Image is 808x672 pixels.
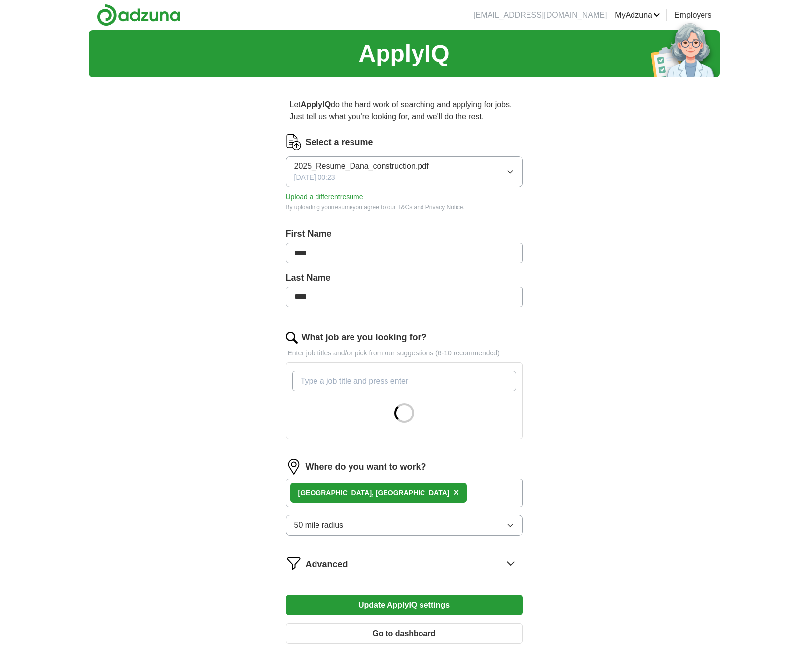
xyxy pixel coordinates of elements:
[674,9,712,21] a: Employers
[286,595,523,615] button: Update ApplyIQ settings
[306,460,426,474] label: Where do you want to work?
[286,227,523,241] label: First Name
[294,172,335,183] span: [DATE] 00:23
[286,203,523,212] div: By uploading your resume you agree to our and .
[298,488,450,498] div: [GEOGRAPHIC_DATA], [GEOGRAPHIC_DATA]
[286,332,298,344] img: search.png
[615,9,660,21] a: MyAdzuna
[306,136,373,149] label: Select a resume
[286,623,523,644] button: Go to dashboard
[294,160,429,172] span: 2025_Resume_Dana_construction.pdf
[425,204,463,211] a: Privacy Notice
[473,9,607,21] li: [EMAIL_ADDRESS][DOMAIN_NAME]
[292,371,516,391] input: Type a job title and press enter
[286,192,363,202] button: Upload a differentresume
[286,134,302,150] img: CV Icon
[453,485,459,500] button: ×
[358,36,449,71] h1: ApplyIQ
[286,95,523,127] p: Let do the hard work of searching and applying for jobs. Just tell us what you're looking for, an...
[294,519,344,531] span: 50 mile radius
[301,100,331,109] strong: ApplyIQ
[286,271,523,285] label: Last Name
[286,459,302,475] img: location.png
[306,558,348,571] span: Advanced
[397,204,412,211] a: T&Cs
[286,156,523,187] button: 2025_Resume_Dana_construction.pdf[DATE] 00:23
[286,348,523,358] p: Enter job titles and/or pick from our suggestions (6-10 recommended)
[286,515,523,536] button: 50 mile radius
[286,555,302,571] img: filter
[453,487,459,498] span: ×
[302,331,427,344] label: What job are you looking for?
[97,4,180,26] img: Adzuna logo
